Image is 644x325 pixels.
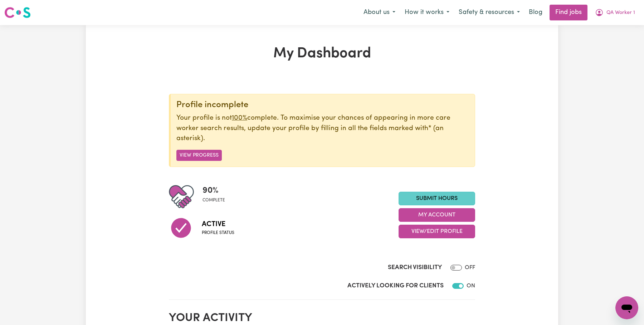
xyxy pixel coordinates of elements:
div: Profile incomplete [176,100,469,110]
a: Find jobs [550,5,587,20]
span: OFF [465,265,475,271]
h1: My Dashboard [169,45,475,62]
label: Search Visibility [388,263,442,272]
iframe: Button to launch messaging window [615,296,638,319]
a: Blog [525,5,547,20]
u: 100% [232,115,247,121]
button: View Progress [176,150,222,161]
span: 90 % [203,184,225,197]
h2: Your activity [169,311,475,325]
label: Actively Looking for Clients [347,281,444,291]
p: Your profile is not complete. To maximise your chances of appearing in more care worker search re... [176,113,469,144]
button: About us [359,5,400,20]
a: Careseekers logo [4,4,31,21]
span: Active [202,219,234,230]
button: Safety & resources [454,5,525,20]
button: How it works [400,5,454,20]
a: Submit Hours [399,192,475,205]
img: Careseekers logo [4,6,31,19]
span: complete [203,197,225,204]
button: View/Edit Profile [399,225,475,238]
div: Profile completeness: 90% [203,184,231,209]
span: QA Worker 1 [606,9,635,17]
span: Profile status [202,230,234,236]
button: My Account [399,208,475,222]
span: ON [467,283,475,289]
button: My Account [590,5,640,20]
